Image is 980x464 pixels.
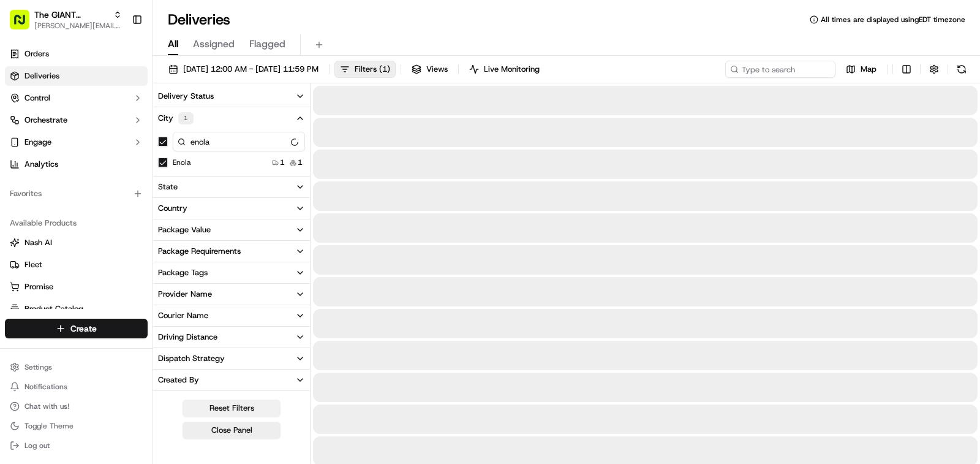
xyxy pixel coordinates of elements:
[99,173,202,195] a: 💻API Documentation
[725,61,835,78] input: Type to search
[379,64,390,75] span: ( 1 )
[5,66,148,86] a: Deliveries
[158,246,241,257] div: Package Requirements
[280,158,285,167] span: 1
[12,49,223,69] p: Welcome 👋
[298,158,303,167] span: 1
[158,375,199,386] div: Created By
[173,132,305,151] input: City
[5,398,148,415] button: Chat with us!
[24,70,59,82] span: Deliveries
[153,107,310,129] button: City1
[183,64,318,75] span: [DATE] 12:00 AM - [DATE] 11:59 PM
[168,10,230,29] h1: Deliveries
[153,348,310,369] button: Dispatch Strategy
[70,322,97,335] span: Create
[24,178,94,190] span: Knowledge Base
[10,259,143,270] a: Fleet
[5,417,148,435] button: Toggle Theme
[5,359,148,376] button: Settings
[426,64,448,75] span: Views
[158,267,208,278] div: Package Tags
[116,178,197,190] span: API Documentation
[193,37,235,51] span: Assigned
[153,262,310,283] button: Package Tags
[153,177,310,197] button: State
[355,64,390,75] span: Filters
[34,9,108,21] span: The GIANT Company
[158,289,212,300] div: Provider Name
[12,117,34,139] img: 1736555255976-a54dd68f-1ca7-489b-9aae-adbdc363a1c4
[163,61,324,78] button: [DATE] 12:00 AM - [DATE] 11:59 PM
[5,154,148,174] a: Analytics
[5,378,148,395] button: Notifications
[840,61,882,78] button: Map
[158,181,178,192] div: State
[158,332,217,343] div: Driving Distance
[24,441,50,451] span: Log out
[24,159,58,170] span: Analytics
[32,79,221,92] input: Got a question? Start typing here...
[158,112,194,124] div: City
[183,400,281,417] button: Reset Filters
[484,64,540,75] span: Live Monitoring
[158,91,214,102] div: Delivery Status
[5,44,148,64] a: Orders
[5,110,148,130] button: Orchestrate
[24,93,50,104] span: Control
[5,5,127,34] button: The GIANT Company[PERSON_NAME][EMAIL_ADDRESS][DOMAIN_NAME]
[153,370,310,390] button: Created By
[5,233,148,253] button: Nash AI
[10,237,143,248] a: Nash AI
[158,353,225,364] div: Dispatch Strategy
[24,382,67,392] span: Notifications
[86,207,148,217] a: Powered byPylon
[34,21,122,31] button: [PERSON_NAME][EMAIL_ADDRESS][DOMAIN_NAME]
[178,112,194,124] div: 1
[10,303,143,314] a: Product Catalog
[5,88,148,108] button: Control
[953,61,970,78] button: Refresh
[158,224,211,235] div: Package Value
[42,117,201,129] div: Start new chat
[24,303,83,314] span: Product Catalog
[24,362,52,372] span: Settings
[406,61,453,78] button: Views
[153,198,310,219] button: Country
[5,299,148,319] button: Product Catalog
[24,48,49,59] span: Orders
[249,37,285,51] span: Flagged
[158,310,208,321] div: Courier Name
[12,12,37,37] img: Nash
[7,173,99,195] a: 📗Knowledge Base
[24,137,51,148] span: Engage
[104,179,113,189] div: 💻
[122,208,148,217] span: Pylon
[861,64,876,75] span: Map
[153,219,310,240] button: Package Value
[24,401,69,411] span: Chat with us!
[24,115,67,126] span: Orchestrate
[168,37,178,51] span: All
[24,237,52,248] span: Nash AI
[5,319,148,338] button: Create
[24,259,42,270] span: Fleet
[5,437,148,454] button: Log out
[24,421,73,431] span: Toggle Theme
[158,203,187,214] div: Country
[821,15,965,25] span: All times are displayed using EDT timezone
[153,327,310,348] button: Driving Distance
[153,284,310,305] button: Provider Name
[153,305,310,326] button: Courier Name
[183,422,281,439] button: Close Panel
[153,241,310,262] button: Package Requirements
[5,255,148,275] button: Fleet
[208,121,223,135] button: Start new chat
[153,86,310,107] button: Delivery Status
[464,61,545,78] button: Live Monitoring
[5,213,148,233] div: Available Products
[42,129,155,139] div: We're available if you need us!
[24,281,53,292] span: Promise
[5,184,148,203] div: Favorites
[12,179,22,189] div: 📗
